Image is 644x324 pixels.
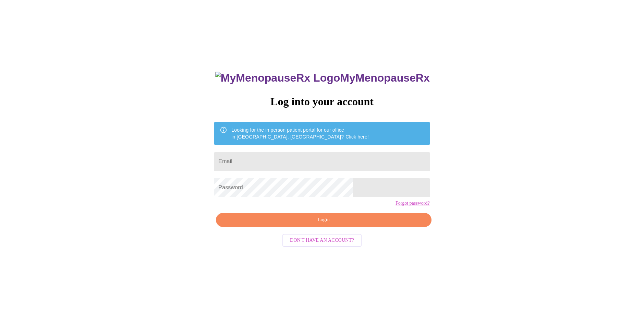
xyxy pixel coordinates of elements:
h3: Log into your account [214,95,429,108]
a: Click here! [345,134,369,140]
button: Login [216,213,431,227]
div: Looking for the in person patient portal for our office in [GEOGRAPHIC_DATA], [GEOGRAPHIC_DATA]? [231,124,369,143]
span: Don't have an account? [290,236,354,245]
img: MyMenopauseRx Logo [215,72,340,84]
span: Login [224,216,423,224]
h3: MyMenopauseRx [215,72,430,84]
button: Don't have an account? [282,234,362,247]
a: Don't have an account? [281,237,363,242]
a: Forgot password? [396,201,430,206]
